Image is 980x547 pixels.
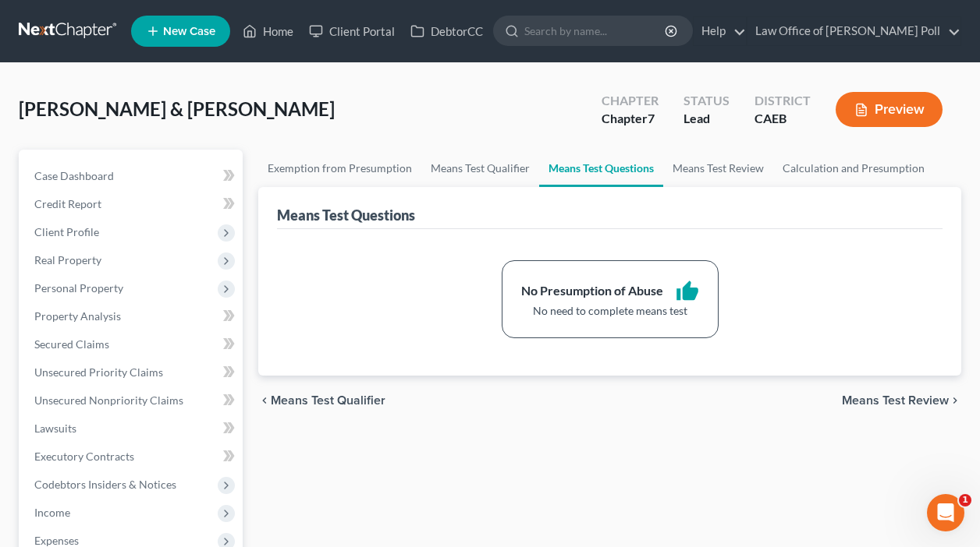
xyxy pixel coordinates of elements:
[747,17,960,45] a: Law Office of [PERSON_NAME] Poll
[22,190,243,218] a: Credit Report
[22,330,243,358] a: Secured Claims
[34,169,114,182] span: Case Dashboard
[258,394,271,407] i: chevron_left
[22,386,243,415] a: Unsecured Nonpriority Claims
[258,150,421,187] a: Exemption from Presumption
[684,110,730,128] div: Lead
[271,394,385,407] span: Means Test Qualifier
[34,197,101,210] span: Credit Report
[277,206,415,224] div: Means Test Questions
[34,365,163,379] span: Unsecured Priority Claims
[34,534,79,547] span: Expenses
[521,282,663,300] div: No Presumption of Abuse
[421,150,539,187] a: Means Test Qualifier
[34,393,183,407] span: Unsecured Nonpriority Claims
[836,92,943,127] button: Preview
[927,494,964,531] iframe: Intercom live chat
[842,394,949,407] span: Means Test Review
[539,150,663,187] a: Means Test Questions
[34,253,101,266] span: Real Property
[842,394,961,407] button: Means Test Review chevron_right
[301,17,403,45] a: Client Portal
[22,302,243,330] a: Property Analysis
[34,337,109,351] span: Secured Claims
[676,280,699,303] i: thumb_up
[34,478,176,491] span: Codebtors Insiders & Notices
[34,450,134,463] span: Executory Contracts
[663,150,773,187] a: Means Test Review
[34,309,121,323] span: Property Analysis
[22,415,243,443] a: Lawsuits
[258,394,385,407] button: chevron_left Means Test Qualifier
[34,225,99,238] span: Client Profile
[19,97,335,120] span: [PERSON_NAME] & [PERSON_NAME]
[235,17,301,45] a: Home
[648,111,655,125] span: 7
[949,394,961,407] i: chevron_right
[34,281,123,295] span: Personal Property
[34,506,70,519] span: Income
[22,162,243,190] a: Case Dashboard
[684,92,730,110] div: Status
[602,110,659,128] div: Chapter
[773,150,934,187] a: Calculation and Presumption
[694,17,746,45] a: Help
[163,26,215,37] span: New Case
[521,303,699,319] div: No need to complete means test
[524,16,667,45] input: Search by name...
[22,443,243,471] a: Executory Contracts
[755,92,811,110] div: District
[755,110,811,128] div: CAEB
[602,92,659,110] div: Chapter
[959,494,971,506] span: 1
[34,422,76,435] span: Lawsuits
[403,17,491,45] a: DebtorCC
[22,358,243,386] a: Unsecured Priority Claims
